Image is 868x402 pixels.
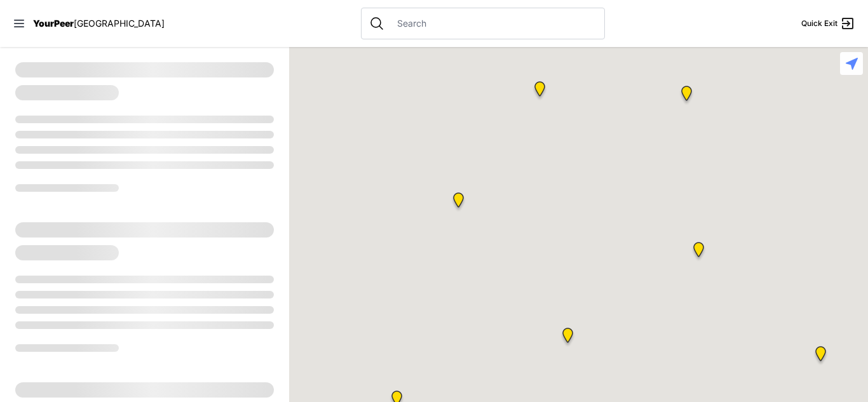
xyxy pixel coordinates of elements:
div: Manhattan [679,86,695,106]
div: Pathways Adult Drop-In Program [451,192,466,213]
span: YourPeer [33,18,74,29]
a: YourPeer[GEOGRAPHIC_DATA] [33,20,165,27]
input: Search [390,17,597,30]
a: Quick Exit [801,16,855,31]
div: Avenue Church [691,242,707,262]
span: [GEOGRAPHIC_DATA] [74,18,165,29]
div: Manhattan [532,81,548,102]
div: Manhattan [560,328,576,348]
span: Quick Exit [801,18,837,29]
